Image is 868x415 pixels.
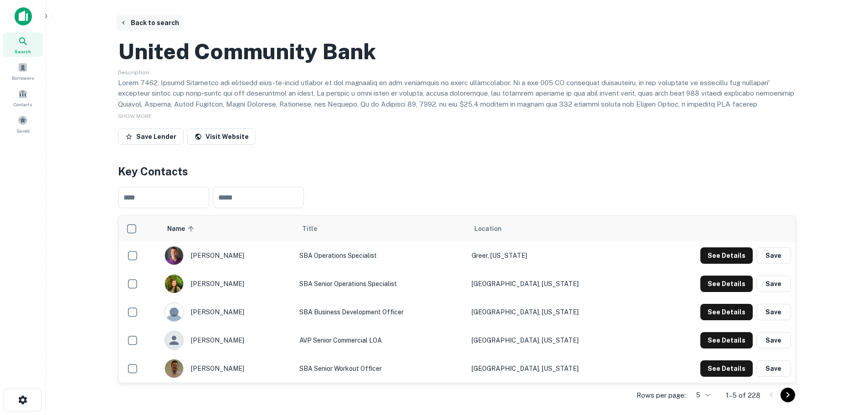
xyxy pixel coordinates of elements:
img: 1523536422545 [165,275,183,293]
img: 9c8pery4andzj6ohjkjp54ma2 [165,303,183,321]
td: [GEOGRAPHIC_DATA], [US_STATE] [467,326,643,354]
h2: United Community Bank [118,38,376,65]
button: Save Lender [118,128,184,145]
div: scrollable content [118,216,796,383]
div: [PERSON_NAME] [164,331,290,350]
div: [PERSON_NAME] [164,246,290,265]
button: Go to next page [781,388,795,402]
span: Title [302,223,329,234]
span: Borrowers [12,74,34,82]
td: SBA Operations Specialist [295,241,467,270]
button: See Details [700,360,753,377]
button: See Details [700,304,753,320]
th: Name [160,216,295,241]
div: [PERSON_NAME] [164,302,290,322]
td: AVP Senior Commercial LOA [295,326,467,354]
button: Save [756,304,791,320]
a: Visit Website [187,128,256,145]
button: See Details [700,276,753,292]
div: [PERSON_NAME] [164,359,290,378]
span: Search [15,48,31,55]
span: Description [118,69,149,76]
a: Search [3,32,43,57]
a: Saved [3,112,43,136]
span: Saved [16,127,30,134]
p: Lorem 7462, Ipsumd Sitametco adi elitsedd eius-te-incid utlabor et dol magnaaliq en adm veniamqui... [118,77,796,185]
td: [GEOGRAPHIC_DATA], [US_STATE] [467,354,643,383]
button: Save [756,247,791,264]
td: SBA Business Development Officer [295,298,467,326]
h4: Key Contacts [118,163,796,179]
span: Location [474,223,502,234]
button: Back to search [116,15,183,31]
img: capitalize-icon.png [15,7,32,26]
iframe: Chat Widget [822,342,868,386]
p: Rows per page: [637,390,686,401]
img: 1516929629184 [165,359,183,378]
span: SHOW MORE [118,113,152,119]
span: Name [167,223,197,234]
td: SBA Senior Workout Officer [295,354,467,383]
a: Borrowers [3,59,43,83]
div: 5 [689,389,711,402]
th: Location [467,216,643,241]
button: See Details [700,332,753,348]
span: Contacts [14,101,32,108]
img: 1561907530115 [165,246,183,265]
a: Contacts [3,85,43,110]
div: [PERSON_NAME] [164,274,290,293]
button: See Details [700,247,753,264]
p: 1–5 of 228 [726,390,760,401]
button: Save [756,276,791,292]
button: Save [756,332,791,348]
th: Title [295,216,467,241]
button: Save [756,360,791,377]
td: Greer, [US_STATE] [467,241,643,270]
td: [GEOGRAPHIC_DATA], [US_STATE] [467,270,643,298]
td: SBA Senior Operations Specialist [295,270,467,298]
td: [GEOGRAPHIC_DATA], [US_STATE] [467,298,643,326]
